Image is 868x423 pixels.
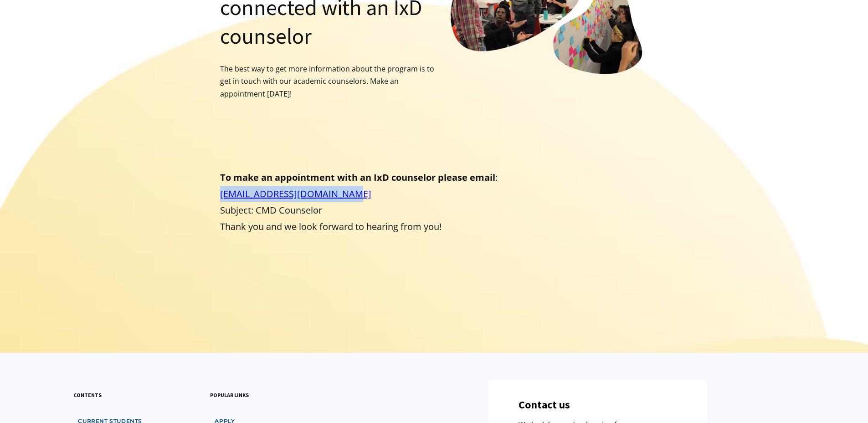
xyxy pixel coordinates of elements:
strong: To make an appointment with an IxD counselor please email [220,171,495,183]
a: [EMAIL_ADDRESS][DOMAIN_NAME] [220,188,371,200]
h3: Contact us [519,398,570,412]
h3: popular links [210,391,249,399]
h3: contents [73,391,102,399]
p: : Subject: CMD Counselor Thank you and we look forward to hearing from you! [220,169,648,235]
p: The best way to get more information about the program is to get in touch with our academic couns... [220,63,434,100]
